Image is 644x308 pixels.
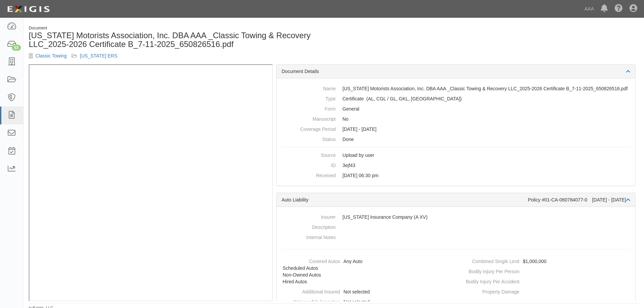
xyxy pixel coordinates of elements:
dd: Upload by user [282,150,630,160]
div: Auto Liability [282,196,528,203]
dd: 3ejf43 [282,160,630,170]
dd: [DATE] 06:30 pm [282,170,630,181]
div: Policy #01-CA-060784077-0 [DATE] - [DATE] [528,196,630,203]
dd: Any Auto, Scheduled Autos, Non-Owned Autos, Hired Autos [279,256,453,287]
a: Classic Towing [35,53,67,58]
a: [US_STATE] ERS [80,53,117,58]
dt: ID [282,160,336,169]
dt: Status [282,134,336,143]
dt: Internal Notes [282,232,336,241]
dd: Not selected [279,287,453,297]
dt: Bodily Injury Per Person [459,266,520,275]
dd: [DATE] - [DATE] [282,124,630,134]
dt: Insurer [282,212,336,220]
a: AAA [581,2,597,16]
dt: Property Damage [459,287,520,295]
dt: Waiver of Subrogation [279,297,340,305]
dd: Not selected [279,297,453,307]
div: 53 [12,45,21,51]
dt: Combined Single Limit [459,256,520,265]
dd: No [282,114,630,124]
dd: [US_STATE] Insurance Company (A XV) [282,212,630,222]
dd: Done [282,134,630,144]
dt: Coverage Period [282,124,336,133]
dt: Type [282,94,336,102]
dt: Received [282,170,336,179]
i: Help Center - Complianz [615,5,623,13]
img: logo-5460c22ac91f19d4615b14bd174203de0afe785f0fc80cf4dbbc73dc1793850b.png [5,3,52,15]
dt: Covered Autos [279,256,340,265]
dd: Auto Liability Commercial General Liability / Garage Liability Garage Keepers Liability On-Hook [282,94,630,104]
dt: Additional Insured [279,287,340,295]
dt: Name [282,84,336,92]
div: Document [29,25,329,31]
dt: Form [282,104,336,112]
dt: Source [282,150,336,159]
dt: Bodily Injury Per Accident [459,277,520,285]
div: Document Details [277,65,635,78]
dt: Manuscript [282,114,336,122]
dt: Description [282,222,336,231]
dd: $1,000,000 [459,256,633,266]
dd: [US_STATE] Motorists Association, Inc. DBA AAA _Classic Towing & Recovery LLC_2025-2026 Certifica... [282,84,630,94]
h1: [US_STATE] Motorists Association, Inc. DBA AAA _Classic Towing & Recovery LLC_2025-2026 Certifica... [29,31,329,49]
dd: General [282,104,630,114]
